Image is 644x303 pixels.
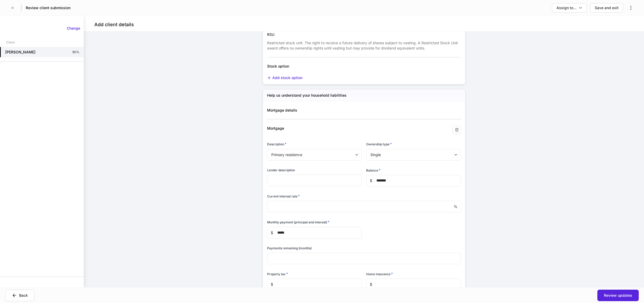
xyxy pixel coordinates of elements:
h6: Description [267,141,286,147]
button: Back [5,290,34,301]
div: Change [67,26,80,31]
div: Client [6,38,15,47]
div: Assign to... [556,5,576,10]
button: Add stock option [267,75,302,81]
div: RSU [267,32,461,37]
div: Save and exit [595,5,619,10]
div: % [267,201,461,212]
h6: Lender description [267,168,295,173]
p: $ [370,282,372,287]
span: Restricted stock unit. The right to receive a future delivery of shares subject to vesting. A Res... [267,41,458,50]
h4: Add client details [94,21,134,28]
h5: Help us understand your household liabilities [267,93,347,98]
div: Single [366,149,461,161]
p: $ [271,282,273,287]
div: Stock option [267,64,395,69]
div: Review updates [604,293,632,298]
button: Save and exit [590,3,623,13]
button: Change [63,24,84,32]
h5: [PERSON_NAME] [5,49,35,55]
p: $ [370,178,372,183]
h5: Mortgage details [267,108,461,113]
button: Review updates [597,290,639,301]
h6: Monthly payment (principal and interest) [267,219,329,225]
h6: Home insurance [366,271,393,277]
h6: Balance [366,168,381,173]
h6: Ownership type [366,141,392,147]
h6: Property tax [267,271,288,277]
button: Assign to... [552,3,587,13]
p: $ [271,230,273,235]
h5: Review client submission [26,5,71,10]
h6: Payments remaining (months) [267,246,312,251]
p: 90% [72,50,79,54]
div: Primary residence [267,149,362,161]
div: Mortgage [267,126,395,131]
h6: Current interest rate [267,194,300,199]
div: Back [19,293,28,298]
